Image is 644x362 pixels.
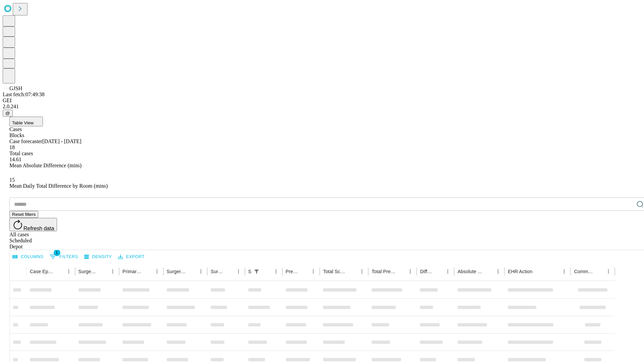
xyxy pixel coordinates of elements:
button: Sort [348,267,357,276]
div: Comments [574,269,593,274]
button: Menu [271,267,281,276]
span: @ [5,111,10,116]
button: Menu [64,267,73,276]
span: 15 [9,177,15,183]
button: Sort [484,267,493,276]
div: GEI [3,98,641,104]
button: Menu [406,267,415,276]
button: Menu [357,267,367,276]
div: Surgery Name [167,269,186,274]
button: Refresh data [9,218,57,231]
span: Table View [12,120,34,125]
button: Reset filters [9,211,38,218]
button: Menu [196,267,206,276]
button: Menu [152,267,162,276]
button: Sort [594,267,604,276]
button: Sort [143,267,152,276]
span: 14.61 [9,157,21,162]
span: Total cases [9,150,33,156]
div: Scheduled In Room Duration [248,269,251,274]
span: Mean Daily Total Difference by Room (mins) [9,183,108,189]
div: Total Scheduled Duration [323,269,347,274]
button: Sort [224,267,234,276]
button: Menu [559,267,569,276]
span: Reset filters [12,212,36,217]
div: Difference [420,269,433,274]
span: [DATE] - [DATE] [42,138,81,144]
button: Sort [396,267,406,276]
div: Total Predicted Duration [372,269,396,274]
div: Case Epic Id [30,269,54,274]
button: Sort [187,267,196,276]
span: 1 [54,249,60,256]
button: Menu [604,267,613,276]
button: Export [116,252,146,262]
div: 1 active filter [252,267,261,276]
button: Sort [533,267,542,276]
span: Refresh data [23,226,54,231]
span: Mean Absolute Difference (mins) [9,163,82,168]
span: Case forecaster [9,138,42,144]
button: Menu [493,267,503,276]
div: 2.0.241 [3,104,641,110]
button: Menu [309,267,318,276]
span: GJSH [9,85,22,91]
button: Sort [99,267,108,276]
button: @ [3,110,13,117]
button: Show filters [252,267,261,276]
div: Surgeon Name [78,269,98,274]
span: 18 [9,144,15,150]
button: Sort [55,267,64,276]
button: Menu [108,267,117,276]
div: Predicted In Room Duration [286,269,299,274]
span: Last fetch: 07:49:38 [3,92,45,97]
button: Sort [299,267,309,276]
button: Sort [262,267,271,276]
button: Menu [234,267,243,276]
div: Primary Service [122,269,142,274]
button: Menu [443,267,452,276]
div: EHR Action [508,269,532,274]
button: Show filters [48,251,80,262]
button: Select columns [11,252,45,262]
button: Table View [9,117,43,126]
button: Sort [434,267,443,276]
div: Surgery Date [211,269,224,274]
button: Density [83,252,114,262]
div: Absolute Difference [458,269,483,274]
